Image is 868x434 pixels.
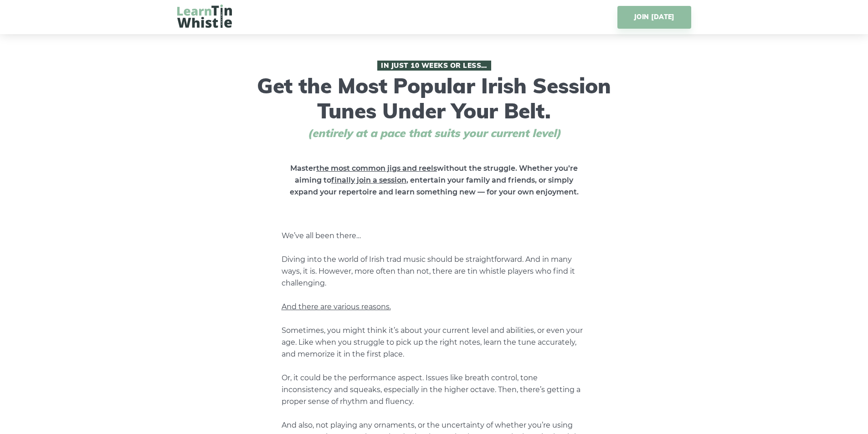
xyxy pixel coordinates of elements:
span: In Just 10 Weeks or Less… [377,61,491,71]
strong: Master without the struggle. Whether you’re aiming to , entertain your family and friends, or sim... [290,164,579,196]
span: And there are various reasons. [282,302,391,311]
span: the most common jigs and reels [316,164,437,173]
span: finally join a session [331,176,406,184]
h1: Get the Most Popular Irish Session Tunes Under Your Belt. [254,61,614,140]
span: (entirely at a pace that suits your current level) [291,127,578,140]
a: JOIN [DATE] [617,6,691,29]
img: LearnTinWhistle.com [177,5,232,28]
